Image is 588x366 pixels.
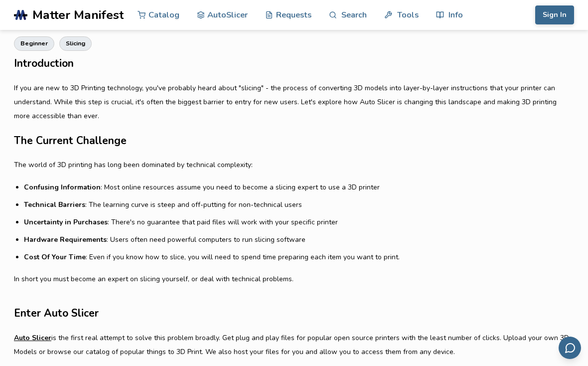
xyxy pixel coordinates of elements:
[14,331,51,345] a: Auto Slicer
[14,36,54,50] a: Beginner
[24,182,574,192] li: : Most online resources assume you need to become a slicing expert to use a 3D printer
[14,158,574,172] p: The world of 3D printing has long been dominated by technical complexity:
[14,56,574,71] h2: Introduction
[24,199,574,210] li: : The learning curve is steep and off-putting for non-technical users
[14,133,574,149] h2: The Current Challenge
[14,272,574,286] p: In short you must become an expert on slicing yourself, or deal with technical problems.
[59,36,92,50] a: Slicing
[24,235,107,244] strong: Hardware Requirements
[24,217,574,227] li: : There's no guarantee that paid files will work with your specific printer
[24,183,101,192] strong: Confusing Information
[535,5,574,24] button: Sign In
[24,252,574,262] li: : Even if you know how to slice, you will need to spend time preparing each item you want to print.
[559,337,581,359] button: Send feedback via email
[14,331,574,359] p: is the first real attempt to solve this problem broadly. Get plug and play files for popular open...
[24,234,574,245] li: : Users often need powerful computers to run slicing software
[14,306,574,321] h2: Enter Auto Slicer
[24,200,85,209] strong: Technical Barriers
[24,217,108,227] strong: Uncertainty in Purchases
[24,252,86,262] strong: Cost Of Your Time
[32,8,124,22] span: Matter Manifest
[14,81,574,123] p: If you are new to 3D Printing technology, you've probably heard about "slicing" - the process of ...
